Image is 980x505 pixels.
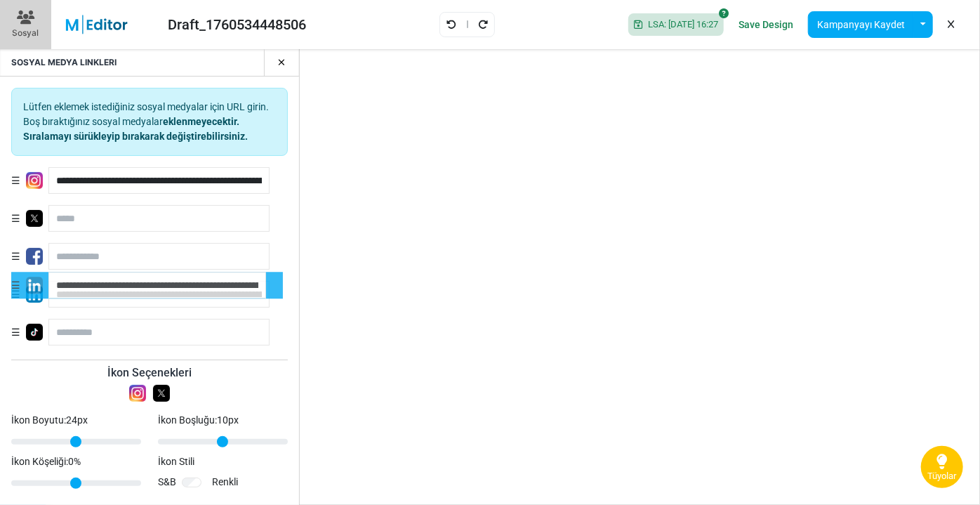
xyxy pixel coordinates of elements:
span: ☰ [11,249,20,264]
label: İkon Boşluğu: px [158,413,239,428]
h6: İkon Seçenekleri [11,366,288,379]
span: S&B [158,475,176,490]
img: linkedin_color.png [26,286,43,303]
i: SoftSave® is off [719,8,729,18]
span: ☰ [11,173,20,188]
button: Kampanyayı Kaydet [808,11,914,38]
a: Yeniden Uygula [477,15,489,34]
span: Tüyolar [928,471,957,482]
span: 0 [68,456,74,467]
img: instagram_color.png [129,385,146,402]
span: ☰ [11,211,20,226]
span: ☰ [11,287,20,302]
div: Draft_1760534448506 [168,14,306,35]
label: İkon Stili [158,454,194,469]
label: İkon Köşeliği: % [11,454,81,469]
b: Sıralamayı sürükleyip bırakarak değiştirebilirsiniz. [23,131,248,142]
span: LSA: [DATE] 16:27 [642,19,718,30]
a: Geri Al [446,15,457,34]
label: İkon Boyutu: px [11,413,88,428]
img: twitter_color.png [26,210,43,227]
span: 24 [66,414,77,426]
span: Renkli [212,475,238,490]
b: eklenmeyecektir. [163,116,239,127]
div: Sosyal [13,27,39,39]
a: Save Design [735,13,797,37]
img: tiktok_color.png [26,324,43,341]
h5: SOSYAL MEDYA LINKLERI [11,58,117,67]
div: Lütfen eklemek istediğiniz sosyal medyalar için URL girin. Boş bıraktığınız sosyal medyalar [11,88,288,156]
img: facebook_color.png [26,248,43,265]
span: 10 [217,414,228,426]
span: ☰ [11,325,20,340]
img: instagram_color.png [26,172,43,189]
img: twitter_color.png [153,385,170,402]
